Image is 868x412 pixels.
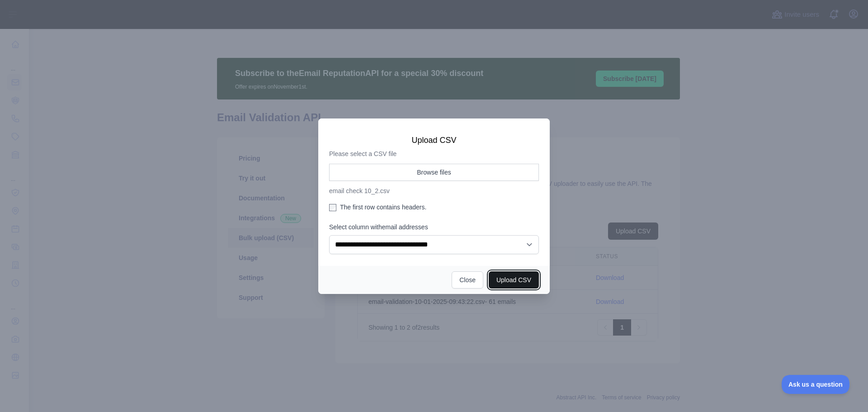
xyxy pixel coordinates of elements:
[329,204,336,211] input: The first row contains headers.
[329,203,539,212] label: The first row contains headers.
[329,135,539,146] h3: Upload CSV
[329,223,539,232] label: Select column with email addresses
[489,271,539,289] button: Upload CSV
[329,164,539,181] button: Browse files
[452,271,483,289] button: Close
[329,186,539,195] p: email check 10_2.csv
[782,375,850,394] iframe: Toggle Customer Support
[329,149,539,158] p: Please select a CSV file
